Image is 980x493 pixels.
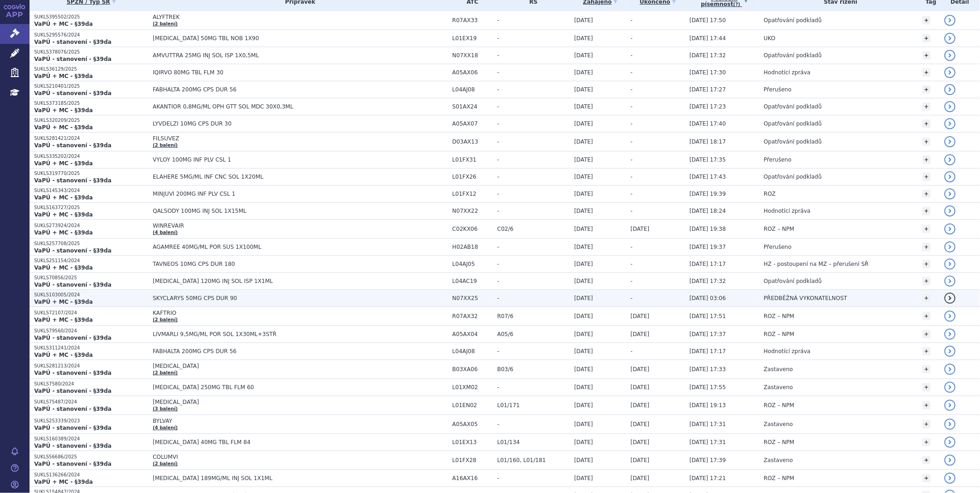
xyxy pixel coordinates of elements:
a: detail [944,205,956,216]
a: detail [944,346,956,357]
span: - [631,208,633,214]
span: [DATE] 17:30 [689,69,726,76]
span: [DATE] 17:23 [689,103,726,110]
span: - [497,156,570,163]
a: detail [944,473,956,484]
span: [MEDICAL_DATA] [153,363,383,369]
span: N07XX25 [452,295,492,301]
span: - [631,138,633,145]
span: UKO [764,35,775,42]
span: - [631,17,633,24]
span: L01FX26 [452,174,492,180]
span: LYVDELZI 10MG CPS DUR 30 [153,120,383,127]
a: detail [944,223,956,234]
span: [DATE] [631,226,650,232]
span: [DATE] [574,226,593,232]
span: R07AX33 [452,17,492,24]
span: [DATE] [574,331,593,337]
a: detail [944,33,956,44]
a: + [922,277,931,285]
a: detail [944,419,956,430]
span: [DATE] [574,103,593,110]
a: (4 balení) [153,230,178,235]
p: SUKLS378076/2025 [34,49,148,55]
strong: VaPÚ - stanovení - §39da [34,425,112,431]
a: + [922,312,931,320]
span: [DATE] 19:39 [689,191,726,197]
span: [DATE] [574,384,593,391]
span: [DATE] 17:32 [689,52,726,59]
p: SUKLS160389/2024 [34,436,148,442]
span: L01FX31 [452,156,492,163]
a: detail [944,455,956,466]
a: + [922,173,931,181]
strong: VaPÚ - stanovení - §39da [34,56,112,62]
span: - [631,244,633,250]
p: SUKLS373185/2025 [34,100,148,107]
span: [DATE] 17:44 [689,35,726,42]
span: L04AJ08 [452,348,492,355]
p: SUKLS163727/2025 [34,204,148,211]
span: [DATE] [574,174,593,180]
p: SUKLS70856/2025 [34,275,148,281]
span: [DATE] [574,156,593,163]
a: + [922,347,931,355]
span: - [497,69,570,76]
span: ROZ – NPM [764,331,794,337]
span: - [497,17,570,24]
strong: VaPÚ + MC - §39da [34,73,93,79]
span: L01EX19 [452,35,492,42]
span: D03AX13 [452,138,492,145]
a: + [922,420,931,428]
span: Opatřování podkladů [764,52,822,59]
span: [MEDICAL_DATA] 50MG TBL NOB 1X90 [153,35,383,42]
span: [DATE] 18:17 [689,138,726,145]
span: [DATE] [574,366,593,373]
p: SUKLS273924/2024 [34,222,148,229]
span: [DATE] 17:17 [689,261,726,267]
p: SUKLS320209/2025 [34,117,148,124]
span: Přerušeno [764,156,791,163]
span: SKYCLARYS 50MG CPS DUR 90 [153,295,383,301]
span: [DATE] [574,17,593,24]
span: KAFTRIO [153,310,383,316]
span: - [631,35,633,42]
a: + [922,138,931,146]
span: COLUMVI [153,454,383,460]
a: detail [944,188,956,199]
span: FABHALTA 200MG CPS DUR 56 [153,348,383,355]
a: detail [944,276,956,287]
span: A05AX06 [452,69,492,76]
a: (2 balení) [153,317,178,322]
span: - [497,208,570,214]
span: L04AJ08 [452,86,492,93]
span: [DATE] [574,191,593,197]
span: - [631,86,633,93]
span: L01/134 [497,439,570,445]
span: ELAHERE 5MG/ML INF CNC SOL 1X20ML [153,174,383,180]
span: C02/6 [497,226,570,232]
span: L04AJ05 [452,261,492,267]
span: N07XX18 [452,52,492,59]
p: SUKLS257708/2025 [34,240,148,247]
a: detail [944,329,956,340]
span: Hodnotící zpráva [764,208,810,214]
span: FABHALTA 200MG CPS DUR 56 [153,86,383,93]
span: S01AX24 [452,103,492,110]
a: + [922,438,931,446]
span: [DATE] [574,313,593,319]
p: SUKLS75487/2024 [34,399,148,405]
a: (2 balení) [153,143,178,148]
strong: VaPÚ - stanovení - §39da [34,247,112,254]
span: LIVMARLI 9,5MG/ML POR SOL 1X30ML+3STŘ [153,331,383,337]
p: SUKLS210401/2025 [34,83,148,90]
a: detail [944,364,956,375]
span: [DATE] [574,421,593,427]
a: (2 balení) [153,370,178,375]
span: [MEDICAL_DATA] [153,399,383,405]
a: detail [944,400,956,411]
span: H02AB18 [452,244,492,250]
span: A05AX05 [452,421,492,427]
span: R07/6 [497,313,570,319]
span: QALSODY 100MG INJ SOL 1X15ML [153,208,383,214]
